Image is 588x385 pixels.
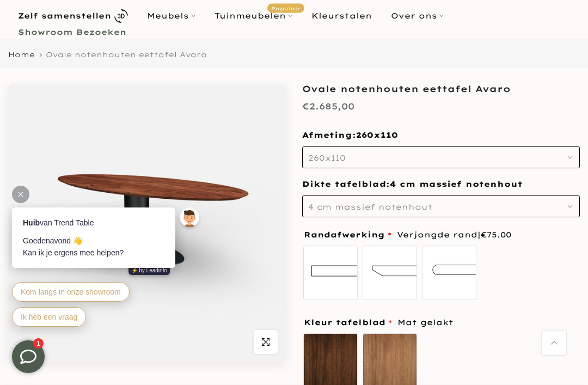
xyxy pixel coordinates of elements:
[302,9,381,22] a: Kleurstalen
[397,316,454,329] span: Mat gelakt
[302,99,354,114] div: €2.685,00
[1,329,56,384] iframe: toggle-frame
[356,130,398,141] span: 260x110
[302,84,580,93] h1: Ovale notenhouten eettafel Avaro
[267,4,304,13] span: Populair
[8,51,35,58] a: Home
[137,9,205,22] a: Meubels
[205,9,302,22] a: TuinmeubelenPopulair
[302,179,523,189] span: Dikte tafelblad:
[308,153,346,163] span: 260x110
[304,319,392,326] span: Kleur tafelblad
[18,12,111,20] b: Zelf samenstellen
[8,26,136,39] a: Showroom Bezoeken
[1,155,213,340] iframe: bot-iframe
[302,195,580,217] button: 4 cm massief notenhout
[302,146,580,168] button: 260x110
[8,7,137,26] a: Zelf samenstellen
[302,130,398,140] span: Afmeting:
[18,28,126,36] b: Showroom Bezoeken
[477,230,511,240] span: |
[390,179,523,190] span: 4 cm massief notenhout
[397,228,511,242] span: Verjongde rand
[381,9,453,22] a: Over ons
[542,331,566,355] a: Terug naar boven
[481,230,511,240] span: €75.00
[308,202,432,212] span: 4 cm massief notenhout
[304,231,391,239] span: Randafwerking
[46,50,207,59] span: Ovale notenhouten eettafel Avaro
[20,157,76,166] span: Ik heb een vraag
